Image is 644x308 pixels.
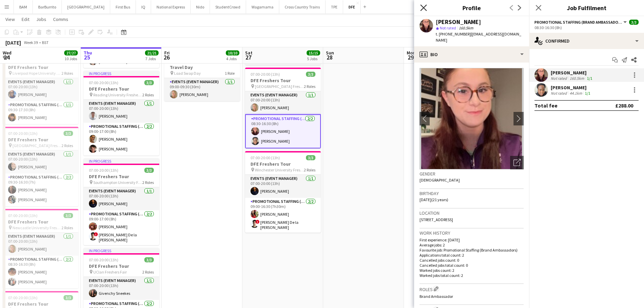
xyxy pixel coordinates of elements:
[551,70,594,76] div: [PERSON_NAME]
[144,168,154,173] span: 3/3
[142,92,154,97] span: 2 Roles
[436,31,471,37] span: t. [PHONE_NUMBER]
[304,167,315,172] span: 2 Roles
[3,150,78,173] app-card-role: Events (Event Manager)1/107:00-20:00 (13h)[PERSON_NAME]
[145,56,158,61] div: 7 Jobs
[8,131,38,136] span: 07:00-20:00 (13h)
[191,0,210,14] button: Nido
[210,0,246,14] button: StudentCrowd
[84,71,159,156] app-job-card: In progress07:00-20:00 (13h)3/3DFE Freshers Tour Reading University Freshers Fair2 RolesEvents (E...
[420,237,524,242] p: First experience: [DATE]
[93,180,142,185] span: Southampton University Freshers Fair
[436,31,521,43] span: | [EMAIL_ADDRESS][DOMAIN_NAME]
[420,197,448,202] span: [DATE] (21 years)
[420,177,460,183] span: [DEMOGRAPHIC_DATA]
[5,16,15,22] span: View
[164,54,240,101] app-job-card: 09:00-09:30 (30m)1/1Travel Day Load Swap Day1 RoleEvents (Event Manager)1/109:00-09:30 (30m)[PERS...
[534,25,639,30] div: 08:30-16:30 (8h)
[629,20,639,25] span: 3/3
[326,0,343,14] button: TPE
[3,50,11,56] span: Wed
[420,294,453,299] span: Brand Ambassador
[94,232,98,236] span: !
[255,84,304,89] span: [GEOGRAPHIC_DATA] Freshers Fair
[84,210,159,245] app-card-role: Promotional Staffing (Brand Ambassadors)2/209:00-17:00 (8h)[PERSON_NAME]![PERSON_NAME] De la [PER...
[420,217,453,222] span: [STREET_ADDRESS]
[50,15,71,24] a: Comms
[551,85,592,91] div: [PERSON_NAME]
[245,77,321,84] h3: DFE Freshers Tour
[164,50,170,56] span: Fri
[164,64,240,70] h3: Travel Day
[245,151,321,233] app-job-card: 07:00-20:00 (13h)3/3DFE Freshers Tour Winchester University Freshers Fair2 RolesEvents (Event Man...
[93,92,142,97] span: Reading University Freshers Fair
[420,268,524,273] p: Worked jobs count: 2
[84,71,159,76] div: In progress
[36,16,46,22] span: Jobs
[306,72,315,77] span: 3/3
[84,248,159,253] div: In progress
[110,0,136,14] button: First Bus
[3,137,78,143] h3: DFE Freshers Tour
[420,68,524,169] img: Crew avatar or photo
[62,225,73,230] span: 2 Roles
[84,187,159,210] app-card-role: Events (Event Manager)1/107:00-20:00 (13h)[PERSON_NAME]
[420,263,524,268] p: Cancelled jobs total count: 0
[420,230,524,236] h3: Work history
[3,101,78,124] app-card-role: Promotional Staffing (Brand Ambassadors)1/109:30-17:30 (8h)[PERSON_NAME]
[255,167,304,172] span: Winchester University Freshers Fair
[5,39,21,46] div: [DATE]
[8,295,38,300] span: 07:00-20:00 (13h)
[3,127,78,206] div: 07:00-20:00 (13h)3/3DFE Freshers Tour [GEOGRAPHIC_DATA] Freshers Fair2 RolesEvents (Event Manager...
[22,40,39,45] span: Week 39
[136,0,151,14] button: IQ
[89,257,118,262] span: 07:00-20:00 (13h)
[534,20,628,25] button: Promotional Staffing (Brand Ambassadors)
[82,53,92,61] span: 25
[84,277,159,300] app-card-role: Events (Event Manager)1/107:00-20:00 (13h)Givenchy Sneekes
[615,102,633,109] div: £288.00
[420,253,524,258] p: Applications total count: 2
[245,198,321,233] app-card-role: Promotional Staffing (Brand Ambassadors)2/209:00-16:30 (7h30m)[PERSON_NAME]![PERSON_NAME] De la [...
[14,0,33,14] button: BAM
[64,50,78,55] span: 27/27
[64,295,73,300] span: 3/3
[84,100,159,123] app-card-role: Events (Event Manager)1/107:00-20:00 (13h)[PERSON_NAME]
[151,0,191,14] button: National Express
[325,53,334,61] span: 28
[8,213,38,218] span: 07:00-20:00 (13h)
[64,213,73,218] span: 3/3
[164,78,240,101] app-card-role: Events (Event Manager)1/109:00-09:30 (30m)[PERSON_NAME]
[84,263,159,269] h3: DFE Freshers Tour
[420,258,524,263] p: Cancelled jobs count: 0
[304,84,315,89] span: 2 Roles
[174,71,201,76] span: Load Swap Day
[89,80,118,85] span: 07:00-20:00 (13h)
[144,80,154,85] span: 3/3
[3,15,18,24] a: View
[420,171,524,177] h3: Gender
[84,173,159,180] h3: DFE Freshers Tour
[326,50,334,56] span: Sun
[84,50,92,56] span: Thu
[245,175,321,198] app-card-role: Events (Event Manager)1/107:00-20:00 (13h)[PERSON_NAME]
[225,71,235,76] span: 1 Role
[33,0,62,14] button: BarBurrito
[534,102,557,109] div: Total fee
[343,0,361,14] button: DFE
[142,269,154,275] span: 2 Roles
[3,301,78,307] h3: DFE Freshers Tour
[551,91,568,96] div: Not rated
[585,91,590,96] app-skills-label: 1/1
[42,40,49,45] div: BST
[587,76,592,81] app-skills-label: 1/1
[279,0,326,14] button: Cross Country Trains
[13,225,62,230] span: Newcastle University Freshers Fair
[534,20,622,25] span: Promotional Staffing (Brand Ambassadors)
[244,53,253,61] span: 27
[62,0,110,14] button: [GEOGRAPHIC_DATA]
[245,50,253,56] span: Sat
[420,273,524,278] p: Worked jobs total count: 2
